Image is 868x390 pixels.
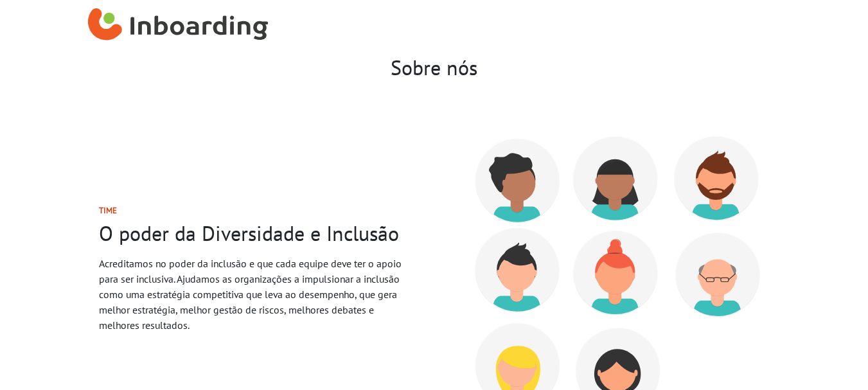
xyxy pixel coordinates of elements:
[99,206,403,215] h1: Time
[88,8,269,47] img: Inboarding Home
[78,55,791,80] h2: Sobre nós
[99,256,403,333] p: Acreditamos no poder da inclusão e que cada equipe deve ter o apoio para ser inclusiva. Ajudamos ...
[99,221,403,245] h2: O poder da Diversidade e Inclusão
[88,5,269,50] a: Inboarding Home Page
